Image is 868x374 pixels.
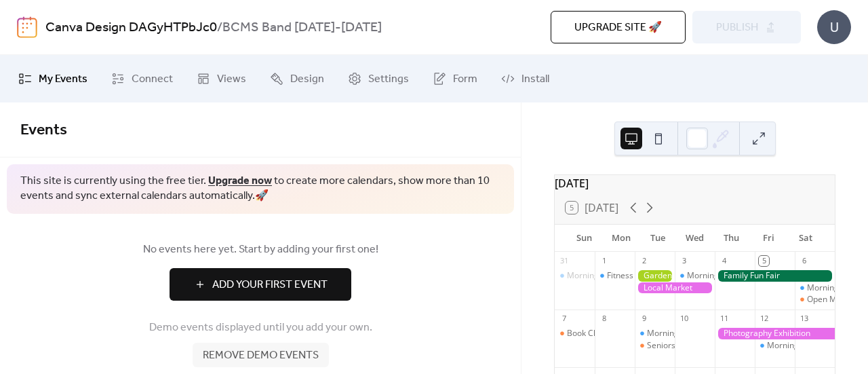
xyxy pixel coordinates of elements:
[759,314,769,324] div: 12
[607,270,674,282] div: Fitness Bootcamp
[799,256,809,266] div: 6
[149,320,372,336] span: Demo events displayed until you add your own.
[647,328,719,339] div: Morning Yoga Bliss
[521,71,549,88] span: Install
[20,115,67,145] span: Events
[635,282,715,294] div: Local Market
[639,225,676,252] div: Tue
[602,225,639,252] div: Mon
[817,10,851,44] div: U
[595,270,635,282] div: Fitness Bootcamp
[422,60,488,97] a: Form
[208,170,272,191] a: Upgrade now
[715,270,835,282] div: Family Fun Fair
[719,314,729,324] div: 11
[290,71,324,88] span: Design
[635,328,675,339] div: Morning Yoga Bliss
[599,314,609,324] div: 8
[8,60,98,97] a: My Events
[679,314,689,324] div: 10
[639,314,649,324] div: 9
[39,71,87,88] span: My Events
[687,270,759,282] div: Morning Yoga Bliss
[795,282,835,294] div: Morning Yoga Bliss
[551,11,686,43] button: Upgrade site 🚀
[719,256,729,266] div: 4
[574,20,662,36] span: Upgrade site 🚀
[203,348,319,364] span: Remove demo events
[17,16,37,38] img: logo
[750,225,787,252] div: Fri
[555,270,595,282] div: Morning Yoga Bliss
[639,256,649,266] div: 2
[217,15,222,41] b: /
[20,174,500,204] span: This site is currently using the free tier. to create more calendars, show more than 10 events an...
[787,225,824,252] div: Sat
[566,225,602,252] div: Sun
[222,15,382,41] b: BCMS Band [DATE]-[DATE]
[555,175,835,191] div: [DATE]
[755,340,795,352] div: Morning Yoga Bliss
[807,294,865,305] div: Open Mic Night
[713,225,750,252] div: Thu
[679,256,689,266] div: 3
[20,268,500,301] a: Add Your First Event
[635,270,675,282] div: Gardening Workshop
[567,328,645,339] div: Book Club Gathering
[759,256,769,266] div: 5
[338,60,419,97] a: Settings
[101,60,183,97] a: Connect
[491,60,559,97] a: Install
[20,242,500,258] span: No events here yet. Start by adding your first one!
[559,314,569,324] div: 7
[675,270,715,282] div: Morning Yoga Bliss
[260,60,334,97] a: Design
[186,60,256,97] a: Views
[767,340,840,352] div: Morning Yoga Bliss
[212,277,328,293] span: Add Your First Event
[170,268,351,301] button: Add Your First Event
[676,225,713,252] div: Wed
[453,71,477,88] span: Form
[45,15,217,41] a: Canva Design DAGyHTPbJc0
[635,340,675,352] div: Seniors' Social Tea
[217,71,246,88] span: Views
[795,294,835,305] div: Open Mic Night
[647,340,718,352] div: Seniors' Social Tea
[799,314,809,324] div: 13
[193,343,329,367] button: Remove demo events
[715,328,835,339] div: Photography Exhibition
[559,256,569,266] div: 31
[368,71,409,88] span: Settings
[599,256,609,266] div: 1
[567,270,639,282] div: Morning Yoga Bliss
[555,328,595,339] div: Book Club Gathering
[132,71,173,88] span: Connect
